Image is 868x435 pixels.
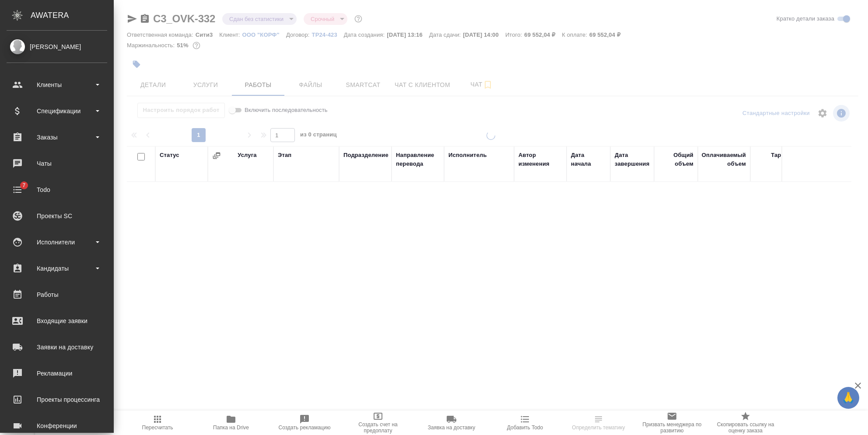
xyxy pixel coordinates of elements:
button: Папка на Drive [194,411,268,435]
div: Исполнители [7,236,107,249]
div: Рекламации [7,367,107,380]
div: Оплачиваемый объем [702,151,746,168]
span: Скопировать ссылку на оценку заказа [714,421,777,434]
div: Тариф [771,151,790,160]
div: Todo [7,183,107,196]
div: Входящие заявки [7,314,107,327]
span: Заявка на доставку [428,425,475,431]
div: Услуга [238,151,256,160]
a: Работы [2,284,112,306]
div: Направление перевода [396,151,440,168]
div: Работы [7,288,107,301]
div: Автор изменения [518,151,562,168]
button: Добавить Todo [488,411,562,435]
div: Статус [160,151,179,160]
div: Дата завершения [615,151,650,168]
a: Проекты SC [2,205,112,227]
a: Заявки на доставку [2,336,112,358]
button: Пересчитать [121,411,194,435]
a: 7Todo [2,179,112,201]
span: Пересчитать [142,425,173,431]
button: Заявка на доставку [415,411,488,435]
span: 🙏 [841,389,856,407]
a: Входящие заявки [2,310,112,332]
button: Призвать менеджера по развитию [635,411,709,435]
div: Спецификации [7,104,107,118]
div: Кандидаты [7,262,107,275]
div: Чаты [7,157,107,170]
button: Определить тематику [562,411,635,435]
div: Клиенты [7,78,107,91]
span: 7 [17,181,31,190]
span: Добавить Todo [507,425,543,431]
div: Исполнитель [448,151,487,160]
div: Проекты процессинга [7,393,107,406]
span: Создать рекламацию [279,425,331,431]
button: 🙏 [837,387,859,409]
a: Рекламации [2,362,112,384]
div: Дата начала [571,151,606,168]
a: Проекты процессинга [2,389,112,411]
div: Конференции [7,419,107,432]
button: Сгруппировать [212,151,221,160]
button: Создать счет на предоплату [341,411,415,435]
div: AWATERA [31,7,114,24]
div: Этап [278,151,291,160]
div: Общий объем [658,151,693,168]
a: Чаты [2,153,112,174]
span: Призвать менеджера по развитию [640,421,703,434]
div: Заявки на доставку [7,341,107,354]
div: Проекты SC [7,209,107,223]
button: Скопировать ссылку на оценку заказа [709,411,782,435]
div: Заказы [7,131,107,144]
div: Подразделение [343,151,388,160]
span: Создать счет на предоплату [346,421,409,434]
span: Определить тематику [572,425,625,431]
button: Создать рекламацию [268,411,341,435]
div: [PERSON_NAME] [7,42,107,52]
span: Папка на Drive [213,425,249,431]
